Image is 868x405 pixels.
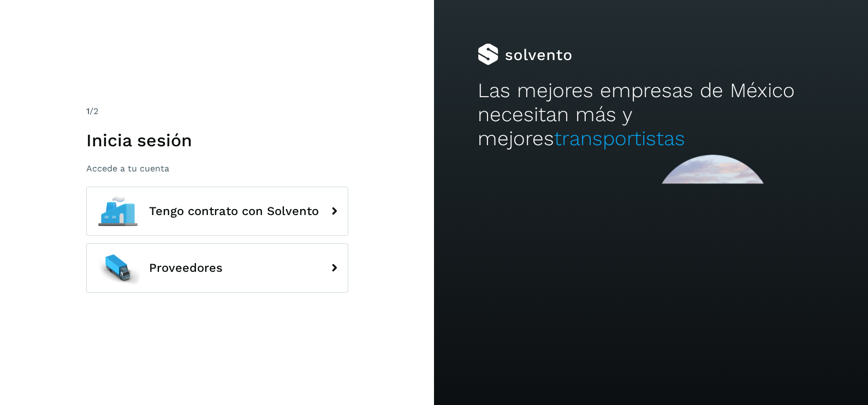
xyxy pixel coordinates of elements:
[86,106,90,116] span: 1
[86,187,348,236] button: Tengo contrato con Solvento
[86,163,348,174] p: Accede a tu cuenta
[554,127,685,150] span: transportistas
[86,105,348,118] div: /2
[478,79,825,151] h2: Las mejores empresas de México necesitan más y mejores
[86,243,348,293] button: Proveedores
[149,205,319,218] span: Tengo contrato con Solvento
[149,261,223,275] span: Proveedores
[86,130,348,151] h1: Inicia sesión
